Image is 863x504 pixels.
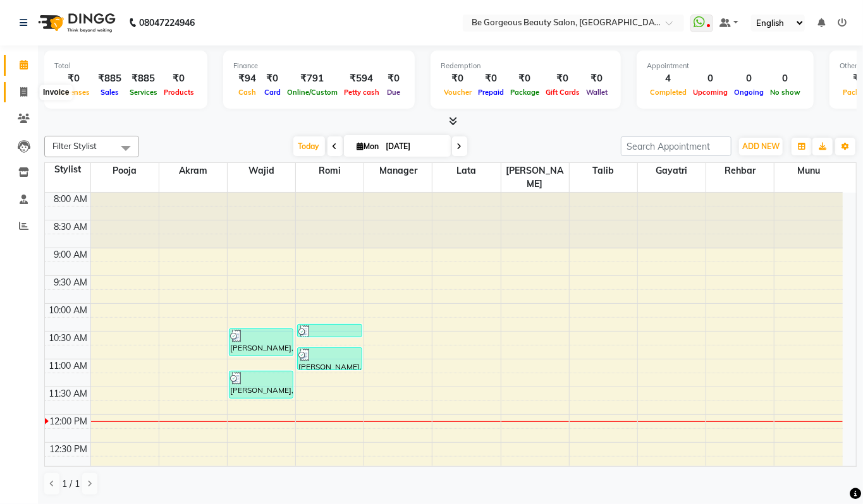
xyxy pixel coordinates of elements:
span: Card [261,88,284,97]
span: Manager [364,163,432,179]
span: Services [126,88,161,97]
div: 10:00 AM [47,304,90,317]
span: Talib [570,163,637,179]
div: 0 [731,71,767,86]
span: Pooja [91,163,159,179]
div: 8:00 AM [52,193,90,206]
span: Akram [159,163,227,179]
div: ₹0 [583,71,611,86]
span: Today [293,136,325,156]
div: 9:30 AM [52,276,90,289]
span: Due [384,88,403,97]
input: 2025-09-01 [383,137,446,156]
span: Wajid [228,163,295,179]
div: ₹0 [475,71,507,86]
span: Munu [774,163,843,179]
div: [PERSON_NAME], TK03, 11:10 AM-11:40 AM, [PERSON_NAME] trim (₹200) [230,371,293,398]
div: ₹0 [161,71,197,86]
input: Search Appointment [621,136,731,156]
img: logo [32,5,119,40]
div: ₹791 [284,71,341,86]
div: 0 [767,71,804,86]
div: Redemption [441,61,611,71]
div: 12:00 PM [47,415,90,428]
span: Petty cash [341,88,383,97]
div: 11:00 AM [47,359,90,373]
div: 0 [690,71,731,86]
div: ₹594 [341,71,383,86]
div: ₹885 [93,71,126,86]
div: Invoice [40,85,72,100]
div: Finance [233,61,405,71]
span: Romi [296,163,364,179]
span: Package [507,88,542,97]
span: Completed [647,88,690,97]
span: Sales [97,88,122,97]
span: 1 / 1 [62,477,80,491]
div: ₹0 [54,71,93,86]
div: ₹0 [383,71,405,86]
div: 10:30 AM [47,332,90,345]
div: ₹0 [542,71,583,86]
b: 08047224946 [139,5,195,40]
span: Gift Cards [542,88,583,97]
div: 9:00 AM [52,248,90,261]
span: Online/Custom [284,88,341,97]
span: No show [767,88,804,97]
div: 11:30 AM [47,387,90,400]
span: Upcoming [690,88,731,97]
span: Rehbar [706,163,774,179]
div: [PERSON_NAME], TK01, 10:20 AM-10:35 AM, Eyebrow (₹50),Upper Lip (₹30) [298,325,362,337]
div: Stylist [45,163,90,176]
div: Total [54,61,197,71]
span: Gayatri [638,163,706,179]
div: 12:30 PM [47,443,90,456]
span: Wallet [583,88,611,97]
span: [PERSON_NAME] [501,163,569,192]
span: Filter Stylist [52,141,97,151]
span: ADD NEW [742,141,780,151]
div: [PERSON_NAME], TK03, 10:45 AM-11:10 AM, Eyebrow (₹50),Under Arms Brazillian (₹170) [298,348,362,369]
span: Voucher [441,88,475,97]
span: Ongoing [731,88,767,97]
div: ₹94 [233,71,261,86]
span: Cash [235,88,259,97]
div: ₹0 [261,71,284,86]
span: Products [161,88,197,97]
div: [PERSON_NAME], TK02, 10:25 AM-10:55 AM, man hair cut (₹250) [230,329,293,356]
span: lata [432,163,500,179]
span: Prepaid [475,88,507,97]
button: ADD NEW [739,138,783,155]
div: ₹0 [441,71,475,86]
div: ₹0 [507,71,542,86]
div: 8:30 AM [52,220,90,234]
div: 4 [647,71,690,86]
div: Appointment [647,61,804,71]
span: Mon [354,141,383,151]
div: ₹885 [126,71,161,86]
